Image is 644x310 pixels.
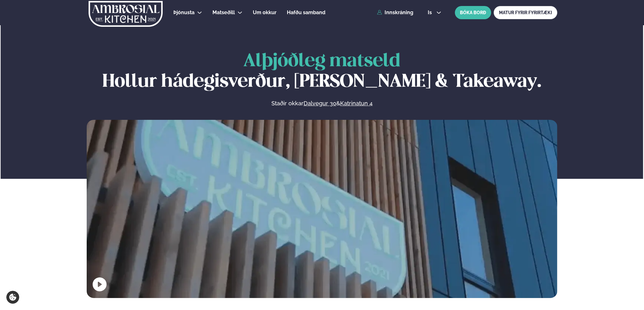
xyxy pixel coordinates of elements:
[304,100,336,107] a: Dalvegur 30
[88,1,163,27] img: logo
[287,9,325,16] a: Hafðu samband
[243,53,400,70] span: Alþjóðleg matseld
[428,10,434,15] span: is
[253,9,276,16] a: Um okkur
[253,9,276,15] span: Um okkur
[423,10,446,15] button: is
[6,291,19,304] a: Cookie settings
[212,9,235,15] span: Matseðill
[494,6,557,19] a: MATUR FYRIR FYRIRTÆKI
[173,9,194,16] a: Þjónusta
[377,10,413,15] a: Innskráning
[203,100,441,107] p: Staðir okkar &
[455,6,491,19] button: BÓKA BORÐ
[87,51,557,92] h1: Hollur hádegisverður, [PERSON_NAME] & Takeaway.
[340,100,373,107] a: Katrinatun 4
[212,9,235,16] a: Matseðill
[287,9,325,15] span: Hafðu samband
[173,9,194,15] span: Þjónusta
